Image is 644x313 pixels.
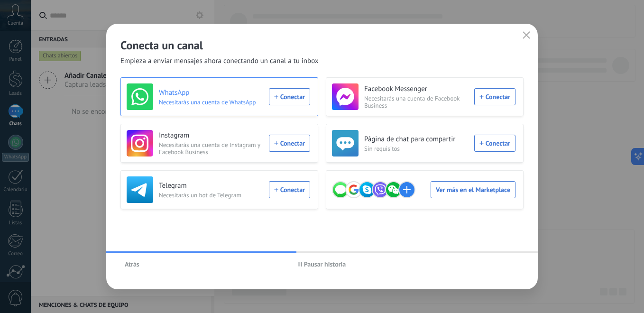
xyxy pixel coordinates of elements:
span: Empieza a enviar mensajes ahora conectando un canal a tu inbox [120,56,319,66]
h2: Conecta un canal [120,38,524,53]
span: Necesitarás una cuenta de WhatsApp [159,99,263,106]
h3: Página de chat para compartir [364,135,469,144]
span: Atrás [125,261,139,267]
button: Pausar historia [294,257,350,271]
h3: Facebook Messenger [364,84,469,94]
h3: Telegram [159,181,263,191]
span: Pausar historia [304,261,346,267]
span: Sin requisitos [364,145,469,152]
h3: Instagram [159,131,263,140]
button: Atrás [120,257,144,271]
span: Necesitarás una cuenta de Instagram y Facebook Business [159,141,263,156]
span: Necesitarás una cuenta de Facebook Business [364,95,469,109]
h3: WhatsApp [159,88,263,98]
span: Necesitarás un bot de Telegram [159,192,263,199]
